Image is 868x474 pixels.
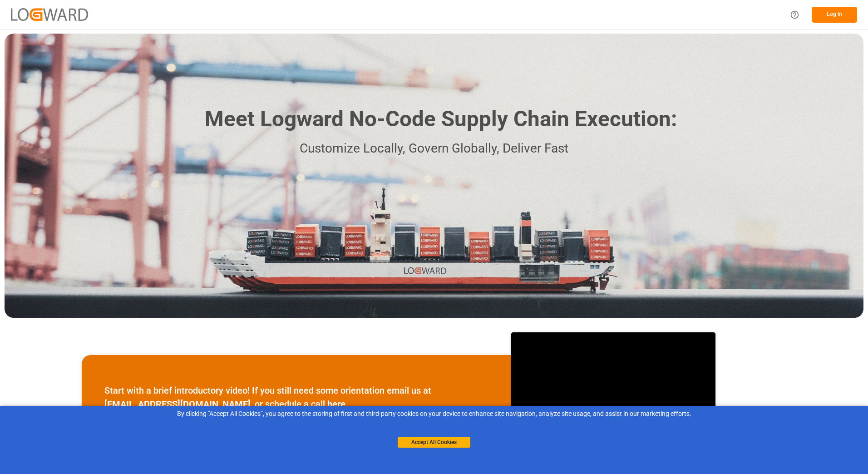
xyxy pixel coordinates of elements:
div: By clicking "Accept All Cookies”, you agree to the storing of first and third-party cookies on yo... [6,409,862,419]
p: Customize Locally, Govern Globally, Deliver Fast [191,138,677,159]
img: Logward_new_orange.png [11,8,88,20]
a: [EMAIL_ADDRESS][DOMAIN_NAME] [104,399,251,410]
h1: Meet Logward No-Code Supply Chain Execution: [205,103,677,135]
p: Start with a brief introductory video! If you still need some orientation email us at , or schedu... [104,384,488,411]
button: Log In [812,7,857,23]
a: here [327,399,345,410]
button: Accept All Cookies [398,437,470,448]
button: Help Center [784,5,805,25]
